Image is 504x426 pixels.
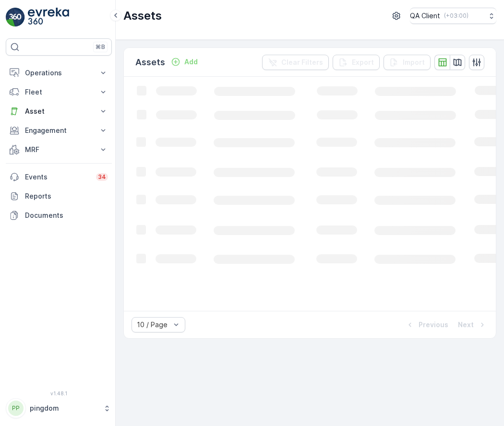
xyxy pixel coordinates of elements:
img: logo_light-DOdMpM7g.png [28,8,69,27]
p: Clear Filters [281,58,323,67]
button: Export [333,55,380,70]
p: ⌘B [96,43,105,51]
button: QA Client(+03:00) [410,8,496,24]
button: Import [384,55,431,70]
p: Documents [25,211,108,220]
button: Previous [404,319,449,331]
p: Export [352,58,374,67]
button: Engagement [6,121,112,140]
a: Documents [6,206,112,225]
p: MRF [25,145,93,154]
div: PP [8,401,24,416]
button: Fleet [6,83,112,102]
p: Operations [25,68,93,78]
button: Asset [6,102,112,121]
p: Engagement [25,126,93,135]
p: Assets [123,8,162,24]
p: Reports [25,191,108,201]
img: logo [6,8,25,27]
p: pingdom [30,403,98,413]
span: v 1.48.1 [6,390,112,396]
button: Clear Filters [262,55,329,70]
p: Fleet [25,87,93,97]
p: Assets [135,56,165,69]
button: PPpingdom [6,398,112,418]
p: Import [403,58,425,67]
a: Events34 [6,167,112,187]
p: Next [458,320,474,330]
p: QA Client [410,11,440,21]
p: ( +03:00 ) [444,12,468,20]
p: Events [25,172,90,182]
p: Add [184,57,198,67]
p: Asset [25,106,93,116]
button: Next [457,319,488,331]
button: MRF [6,140,112,159]
button: Operations [6,63,112,83]
a: Reports [6,187,112,206]
button: Add [167,56,202,68]
p: 34 [98,173,106,181]
p: Previous [419,320,448,330]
